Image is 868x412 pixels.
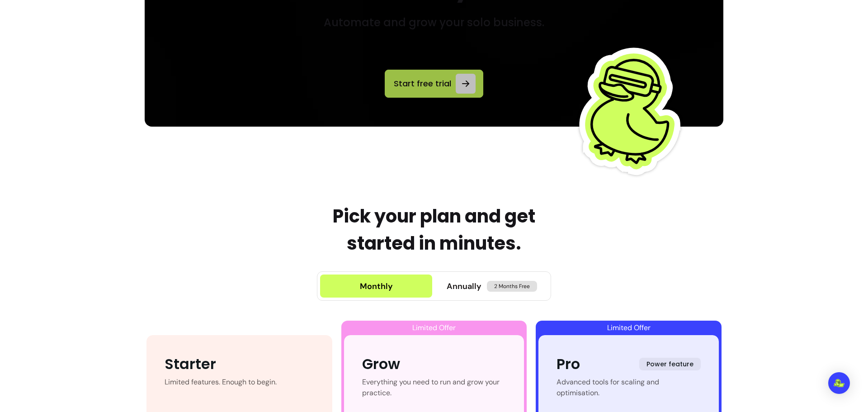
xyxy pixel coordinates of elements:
[576,32,689,190] img: Fluum Duck sticker
[487,281,537,292] span: 2 Months Free
[828,372,850,394] div: Open Intercom Messenger
[344,321,524,335] div: Limited Offer
[392,77,452,90] span: Start free trial
[324,15,544,30] h3: Automate and grow your solo business.
[362,353,400,375] div: Grow
[639,358,701,370] span: Power feature
[385,70,483,98] a: Start free trial
[165,377,277,398] div: Limited features. Enough to begin.
[538,321,719,335] div: Limited Offer
[557,377,701,398] div: Advanced tools for scaling and optimisation.
[360,280,393,293] div: Monthly
[447,280,481,293] span: Annually
[557,353,580,375] div: Pro
[307,203,561,257] h1: Pick your plan and get started in minutes.
[362,377,506,398] div: Everything you need to run and grow your practice.
[165,353,216,375] div: Starter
